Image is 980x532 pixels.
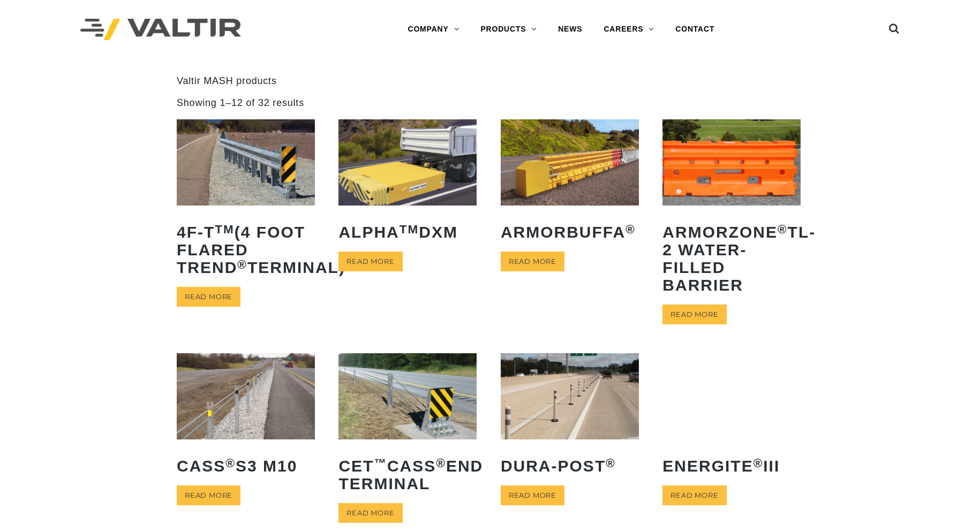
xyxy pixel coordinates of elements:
a: Dura-Post® [501,353,639,483]
sup: ® [753,457,764,470]
a: Read more about “CASS® S3 M10” [177,485,240,505]
a: NEWS [547,19,593,40]
a: CET™CASS®End Terminal [338,353,477,500]
a: Read more about “4F-TTM (4 Foot Flared TREND® Terminal)” [177,287,240,307]
h2: CET CASS End Terminal [338,449,477,500]
sup: ® [436,457,446,470]
a: CONTACT [665,19,725,40]
a: COMPANY [397,19,470,40]
a: ENERGITE®III [662,353,801,483]
a: CAREERS [593,19,665,40]
a: Read more about “ArmorBuffa®” [501,252,564,271]
p: Showing 1–12 of 32 results [177,97,304,109]
a: ALPHATMDXM [338,119,477,249]
a: Read more about “ENERGITE® III” [662,485,726,505]
h2: ALPHA DXM [338,215,477,249]
a: 4F-TTM(4 Foot Flared TREND®Terminal) [177,119,315,284]
sup: TM [215,223,235,236]
a: ArmorZone®TL-2 Water-Filled Barrier [662,119,801,302]
h2: ArmorZone TL-2 Water-Filled Barrier [662,215,801,302]
a: Read more about “ArmorZone® TL-2 Water-Filled Barrier” [662,305,726,324]
a: Read more about “CET™ CASS® End Terminal” [338,503,402,523]
a: CASS®S3 M10 [177,353,315,483]
a: Read more about “Dura-Post®” [501,485,564,505]
sup: ™ [374,457,387,470]
h2: CASS S3 M10 [177,449,315,483]
sup: ® [237,258,247,271]
a: Read more about “ALPHATM DXM” [338,252,402,271]
sup: ® [625,223,636,236]
sup: TM [399,223,419,236]
p: Valtir MASH products [177,75,803,87]
h2: 4F-T (4 Foot Flared TREND Terminal) [177,215,315,284]
a: PRODUCTS [470,19,547,40]
h2: Dura-Post [501,449,639,483]
h2: ArmorBuffa [501,215,639,249]
sup: ® [225,457,236,470]
h2: ENERGITE III [662,449,801,483]
a: ArmorBuffa® [501,119,639,249]
sup: ® [606,457,616,470]
img: Valtir [80,19,241,41]
sup: ® [778,223,788,236]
